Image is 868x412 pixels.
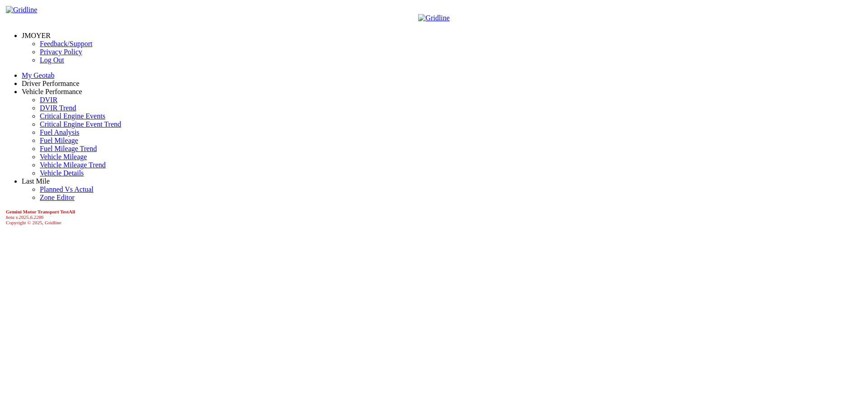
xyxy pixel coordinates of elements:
a: Fuel Mileage [40,137,78,144]
a: Last Mile [22,177,50,185]
a: Log Out [40,56,64,64]
a: Vehicle Mileage Trend [40,161,106,169]
a: Zone Editor [40,194,75,201]
a: Privacy Policy [40,48,82,56]
a: DVIR [40,96,57,104]
a: Critical Engine Events [40,112,105,120]
a: Driver Performance [22,80,80,87]
a: DVIR Trend [40,104,76,112]
a: Planned Vs Actual [40,185,94,193]
img: Gridline [418,14,449,22]
img: Gridline [6,6,37,14]
i: beta v.2025.6.2286 [6,214,44,220]
a: Fuel Mileage Trend [40,145,97,152]
a: Critical Engine Event Trend [40,120,121,128]
a: JMOYER [22,32,51,39]
b: Gemini Motor Transport TestAll [6,209,75,214]
a: My Geotab [22,71,54,79]
a: Fuel Analysis [40,128,80,136]
a: Vehicle Performance [22,88,82,95]
a: Vehicle Mileage [40,153,87,161]
a: Feedback/Support [40,40,92,47]
div: Copyright © 2025, Gridline [6,209,864,225]
a: Vehicle Details [40,169,84,177]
